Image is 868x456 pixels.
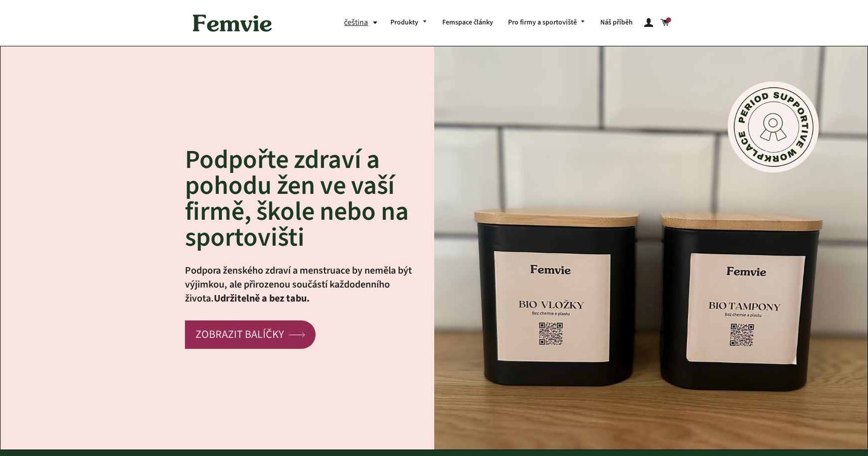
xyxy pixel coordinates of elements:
img: Femvie [187,7,277,38]
a: Produkty [383,10,435,36]
button: čeština [344,16,383,29]
a: ZOBRAZIT BALÍČKY [185,320,316,349]
strong: Udržitelně a bez tabu. [214,292,310,305]
p: Podpora ženského zdraví a menstruace by neměla být výjimkou, ale přirozenou součástí každodenního... [185,264,419,305]
a: Femspace články [435,10,501,36]
h2: Podpořte zdraví a pohodu žen ve vaší firmě, škole nebo na sportovišti [185,147,419,251]
a: Náš příběh [593,10,640,36]
a: Pro firmy a sportoviště [501,10,593,36]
